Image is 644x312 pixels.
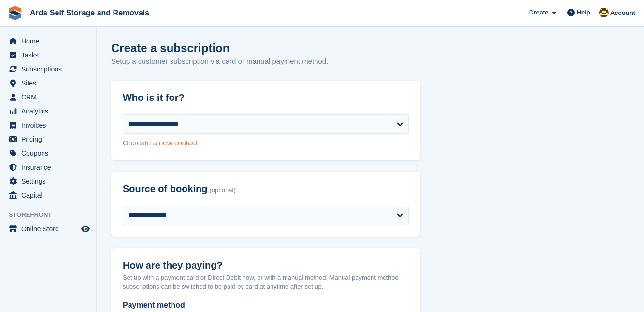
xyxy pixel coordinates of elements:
h2: Who is it for? [123,92,409,103]
a: menu [5,132,91,146]
a: menu [5,146,91,160]
img: Mark McFerran [599,8,609,17]
a: menu [5,48,91,62]
span: Settings [21,174,79,188]
span: Invoices [21,118,79,132]
img: stora-icon-8386f47178a22dfd0bd8f6a31ec36ba5ce8667c1dd55bd0f319d3a0aa187defe.svg [8,6,22,20]
span: Insurance [21,160,79,174]
a: menu [5,104,91,118]
div: Or [123,138,409,149]
span: Pricing [21,132,79,146]
span: Source of booking [123,184,208,195]
span: Analytics [21,104,79,118]
span: Subscriptions [21,62,79,76]
a: menu [5,160,91,174]
a: menu [5,222,91,236]
h1: Create a subscription [111,42,229,55]
span: Help [577,8,590,17]
span: Capital [21,188,79,202]
span: Tasks [21,48,79,62]
span: (optional) [210,187,236,194]
a: Ards Self Storage and Removals [26,5,153,21]
a: menu [5,90,91,104]
a: menu [5,34,91,48]
p: Setup a customer subscription via card or manual payment method. [111,56,328,67]
h2: How are they paying? [123,260,409,271]
a: menu [5,76,91,90]
a: menu [5,62,91,76]
span: Coupons [21,146,79,160]
a: menu [5,188,91,202]
span: CRM [21,90,79,104]
span: Account [610,8,635,18]
span: Home [21,34,79,48]
a: menu [5,174,91,188]
label: Payment method [123,299,409,311]
span: Create [529,8,548,17]
p: Set up with a payment card or Direct Debit now, or with a manual method. Manual payment method su... [123,273,409,292]
a: menu [5,118,91,132]
a: Preview store [80,223,91,235]
span: Online Store [21,222,79,236]
a: create a new contact [131,139,198,147]
span: Sites [21,76,79,90]
span: Storefront [9,210,96,220]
